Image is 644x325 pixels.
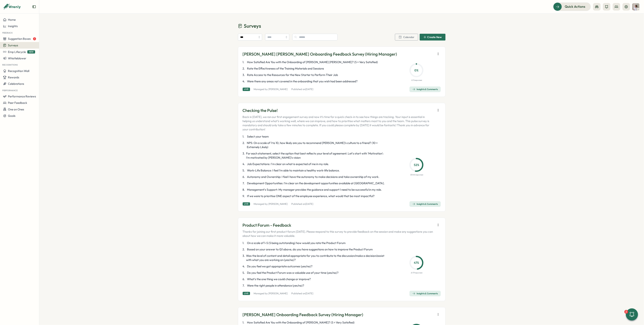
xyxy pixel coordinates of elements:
p: Checking the Pulse! [243,108,434,113]
button: Create New [420,34,445,41]
a: [PERSON_NAME] [269,292,288,295]
div: Insights & Comments [412,292,438,295]
span: How Satisfied Are You with the Onboarding of [PERSON_NAME] [PERSON_NAME]? (5 = Very Satisfied) [247,60,378,64]
span: Create New [427,36,442,38]
span: Recognition Wall [8,69,29,73]
span: NEW [27,50,35,54]
span: Rate Access to the Resources for the New Starter to Perform Their Job [247,73,338,77]
span: Calendar [403,36,415,38]
span: Surveys [244,23,261,29]
p: [PERSON_NAME] Onboarding Feedback Survey (Hiring Manager) [243,312,363,318]
p: 52 % [411,163,422,167]
span: Home [8,18,16,21]
span: 3 . [243,151,245,160]
span: 4 . [243,79,246,83]
span: 6 . [243,277,246,281]
span: Rate the Effectiveness of the Training Materials and Sessions [247,67,324,71]
span: 4 . [243,162,246,166]
div: Live [243,88,250,91]
span: 5 . [243,271,246,275]
span: NPS: On a scale of 1 to 10, how likely are you to recommend [PERSON_NAME]'s culture to a friend? ... [247,141,388,149]
p: Product Forum - Feedback [243,222,434,228]
span: Suggestion Boxes [8,37,31,41]
span: Do you feel we got appropriate outcomes (yes/no)? [247,264,313,268]
button: Insights & Comments [409,291,441,296]
p: Thanks for joining our first product forum [DATE]. Please respond to this survey to provide feedb... [243,230,434,238]
span: 7 . [243,284,246,288]
span: Job Expectations: I'm clear on what is expected of me in my role. [247,162,329,166]
span: Work-Life Balance: I feel I’m able to maintain a healthy work-life balance. [247,168,340,173]
span: 8 . [243,188,246,192]
div: Insights & Comments [412,88,438,91]
span: Quick Actions [565,4,585,9]
span: [DATE] [305,292,313,295]
span: 1 . [243,241,246,245]
span: 3 . [243,73,246,77]
span: For each statement, select the option that best reflects your level of agreement. Let's start wit... [246,151,388,160]
span: Development Opportunities: I’m clear on the development opportunities available at [GEOGRAPHIC_DA... [247,181,385,185]
span: 7 . [243,181,246,185]
div: 2 [624,310,628,314]
span: 2 . [243,67,246,71]
span: How Satisfied Are You with the Onboarding of [PERSON_NAME]? (5 = Very Satisfied) [247,320,355,325]
span: Was the level of content and detail appropriate for you to contribute to the discussion/make a de... [246,254,388,262]
a: [PERSON_NAME] [269,88,288,91]
button: Quick Actions [553,2,591,11]
span: If we were to prioritise ONE aspect of the employee experience, what would that be most impactful? [247,194,375,198]
span: What’s the one thing we could change or improve? [247,277,311,281]
span: Goals [8,114,15,118]
div: Live [243,292,250,295]
span: Were the right people in attendance (yes/no)? [247,284,304,288]
div: Insights & Comments [412,203,438,206]
button: 2 [626,308,638,320]
p: 33 / 64 responses [410,173,423,176]
p: Published on [292,202,313,206]
p: 8 / 17 responses [411,271,422,274]
span: 5 . [243,168,246,173]
span: 1 . [243,320,246,325]
span: 3 . [243,254,245,262]
span: Insights [8,24,18,28]
p: Managed by [254,202,288,206]
span: 2 . [243,141,246,149]
span: 1 [33,37,36,40]
a: [PERSON_NAME] [269,202,288,205]
button: Expand sidebar [32,5,36,9]
span: 2 . [243,247,246,252]
span: Whistleblower [8,57,26,60]
div: Live [243,202,250,206]
span: Do you feel the Product Forum was a valuable use of your time (yes/no)? [247,271,339,275]
p: Managed by [254,292,288,295]
button: Insights & Comments [409,86,441,92]
img: Alejandra Catania [632,3,639,10]
span: Select your team [247,135,269,139]
button: Calendar [395,34,418,41]
p: Published on [292,292,313,295]
span: 1 . [243,60,246,64]
span: 9 . [243,194,246,198]
span: 6 . [243,175,246,179]
p: Managed by [254,88,288,91]
span: Celebrations [8,82,24,86]
span: 1 . [243,135,246,139]
span: Peer Feedback [8,101,27,105]
span: One on Ones [8,108,24,111]
p: 0 / 1 responses [411,79,422,82]
button: Insights & Comments [409,201,441,207]
span: Surveys [8,44,18,47]
span: Rewards [8,76,19,79]
span: Based on your answer to Q1 above, do you have suggestions on how to improve the Product Forum [247,247,373,252]
span: [DATE] [305,88,313,91]
span: Management’s Support: My manager provides the guidance and support I need to be successful in my ... [247,188,382,192]
span: On a scale of 1-5 (5 being outstanding) how would you rate the Product Forum [247,241,346,245]
p: 0 % [411,68,422,73]
p: Back in [DATE], we ran our first engagement survey and now it’s time for a quick check-in to see ... [243,115,434,132]
span: Were there any areas not covered in the onboarding that you wish had been addressed? [247,79,358,83]
p: [PERSON_NAME] [PERSON_NAME] Onboarding Feedback Survey (Hiring Manager) [243,51,397,57]
p: 47 % [411,260,422,265]
p: Published on [292,88,313,91]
